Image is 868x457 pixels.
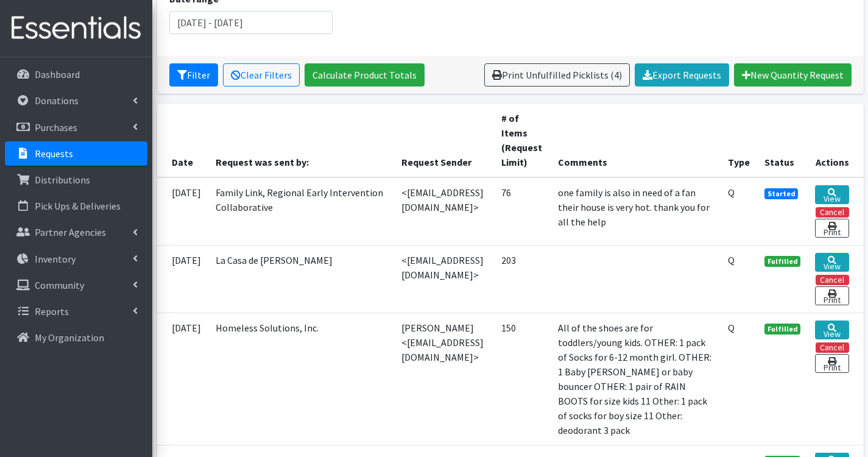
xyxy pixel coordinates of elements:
a: View [815,185,849,204]
abbr: Quantity [728,322,735,334]
input: January 1, 2011 - December 31, 2011 [169,11,333,34]
span: Fulfilled [764,324,801,335]
td: [PERSON_NAME] <[EMAIL_ADDRESS][DOMAIN_NAME]> [394,313,494,445]
p: Donations [35,94,79,107]
a: Inventory [5,247,147,271]
p: Dashboard [35,68,80,80]
button: Cancel [816,207,849,218]
a: Partner Agencies [5,220,147,244]
abbr: Quantity [728,254,735,266]
td: [DATE] [157,177,208,246]
a: Requests [5,141,147,166]
a: Export Requests [635,63,729,87]
td: one family is also in need of a fan their house is very hot. thank you for all the help [551,177,721,246]
td: <[EMAIL_ADDRESS][DOMAIN_NAME]> [394,177,494,246]
a: Reports [5,299,147,324]
a: New Quantity Request [734,63,852,87]
abbr: Quantity [728,186,735,199]
td: Family Link, Regional Early Intervention Collaborative [208,177,394,246]
button: Cancel [816,275,849,285]
p: Purchases [35,121,77,133]
a: Calculate Product Totals [305,63,425,87]
a: Dashboard [5,62,147,87]
a: Print [815,354,849,373]
a: My Organization [5,325,147,350]
td: 203 [494,245,551,313]
td: [DATE] [157,245,208,313]
th: Status [757,104,808,177]
a: Distributions [5,168,147,192]
a: Print Unfulfilled Picklists (4) [484,63,630,87]
p: Inventory [35,253,76,265]
th: Request Sender [394,104,494,177]
p: Reports [35,305,69,317]
th: # of Items (Request Limit) [494,104,551,177]
p: My Organization [35,331,104,344]
a: View [815,321,849,339]
button: Filter [169,63,218,87]
td: La Casa de [PERSON_NAME] [208,245,394,313]
span: Started [764,188,799,199]
button: Cancel [816,342,849,353]
img: HumanEssentials [5,8,147,49]
a: Pick Ups & Deliveries [5,194,147,218]
td: [DATE] [157,313,208,445]
a: Clear Filters [223,63,300,87]
td: Homeless Solutions, Inc. [208,313,394,445]
p: Distributions [35,174,90,186]
a: Purchases [5,115,147,140]
th: Actions [808,104,863,177]
a: Donations [5,88,147,113]
a: Print [815,286,849,305]
a: Print [815,219,849,238]
td: <[EMAIL_ADDRESS][DOMAIN_NAME]> [394,245,494,313]
th: Type [721,104,757,177]
p: Requests [35,147,73,160]
a: Community [5,273,147,297]
p: Pick Ups & Deliveries [35,200,121,212]
p: Partner Agencies [35,226,106,238]
a: View [815,253,849,272]
p: Community [35,279,84,291]
th: Request was sent by: [208,104,394,177]
span: Fulfilled [764,256,801,267]
td: All of the shoes are for toddlers/young kids. OTHER: 1 pack of Socks for 6-12 month girl. OTHER: ... [551,313,721,445]
td: 76 [494,177,551,246]
th: Comments [551,104,721,177]
td: 150 [494,313,551,445]
th: Date [157,104,208,177]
